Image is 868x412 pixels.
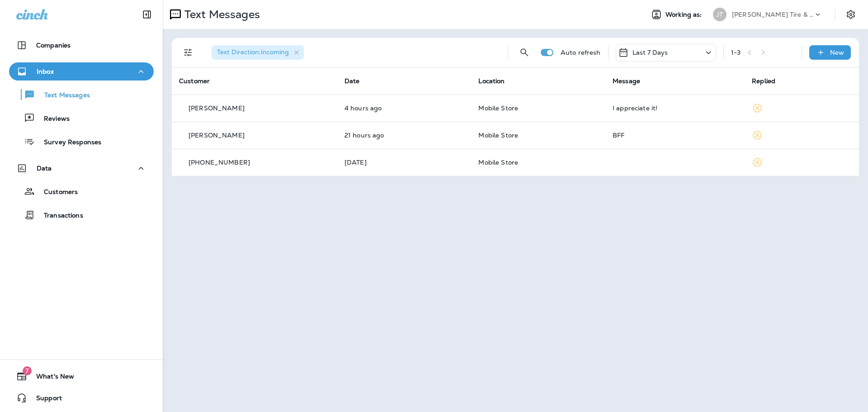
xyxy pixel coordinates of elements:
[478,131,518,139] span: Mobile Store
[843,6,859,23] button: Settings
[9,205,154,224] button: Transactions
[9,36,154,54] button: Companies
[752,77,775,85] span: Replied
[9,389,154,407] button: Support
[478,77,505,85] span: Location
[179,77,210,85] span: Customer
[9,367,154,385] button: 7What's New
[9,132,154,151] button: Survey Responses
[35,115,70,123] p: Reviews
[344,159,464,166] p: Aug 5, 2025 07:41 AM
[478,158,518,166] span: Mobile Store
[830,49,844,56] p: New
[9,85,154,104] button: Text Messages
[181,8,260,21] p: Text Messages
[189,132,245,139] p: [PERSON_NAME]
[731,49,741,56] div: 1 - 3
[344,77,360,85] span: Date
[179,43,197,62] button: Filters
[632,49,668,56] p: Last 7 Days
[561,49,601,56] p: Auto refresh
[613,132,737,139] div: BFF
[35,212,83,220] p: Transactions
[35,188,78,197] p: Customers
[37,68,54,75] p: Inbox
[478,104,518,112] span: Mobile Store
[27,394,62,405] span: Support
[9,159,154,177] button: Data
[613,104,737,112] div: I appreciate it!
[134,5,160,24] button: Collapse Sidebar
[344,104,464,112] p: Aug 12, 2025 07:22 AM
[613,77,640,85] span: Message
[9,62,154,81] button: Inbox
[9,182,154,201] button: Customers
[217,48,289,56] span: Text Direction : Incoming
[27,373,74,384] span: What's New
[713,8,726,21] div: JT
[189,104,245,112] p: [PERSON_NAME]
[9,109,154,128] button: Reviews
[732,11,813,18] p: [PERSON_NAME] Tire & Auto
[344,132,464,139] p: Aug 11, 2025 02:02 PM
[212,45,304,60] div: Text Direction:Incoming
[37,165,52,172] p: Data
[35,91,90,100] p: Text Messages
[23,366,32,375] span: 7
[36,42,71,49] p: Companies
[665,11,704,19] span: Working as:
[189,159,250,166] p: [PHONE_NUMBER]
[35,138,101,147] p: Survey Responses
[515,43,533,62] button: Search Messages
